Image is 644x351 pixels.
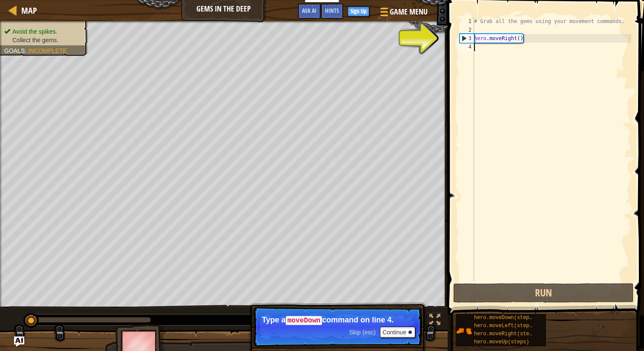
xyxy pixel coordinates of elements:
[453,283,634,303] button: Run
[460,17,474,26] div: 1
[390,6,428,17] span: Game Menu
[460,26,474,34] div: 2
[262,316,413,325] p: Type a command on line 4.
[286,316,322,325] code: moveDown
[348,6,369,17] button: Sign Up
[426,312,443,330] button: Toggle fullscreen
[460,34,474,43] div: 3
[17,5,37,16] a: Map
[380,327,415,338] button: Continue
[14,336,24,347] button: Ask AI
[298,3,321,19] button: Ask AI
[456,323,472,339] img: portrait.png
[4,27,82,36] li: Avoid the spikes.
[474,323,535,329] span: hero.moveLeft(steps)
[349,329,376,336] span: Skip (esc)
[460,43,474,51] div: 4
[474,339,529,345] span: hero.moveUp(steps)
[21,5,37,16] span: Map
[474,331,538,337] span: hero.moveRight(steps)
[28,47,67,54] span: Incomplete
[12,37,58,44] span: Collect the gems.
[4,47,25,54] span: Goals
[12,28,57,35] span: Avoid the spikes.
[325,6,339,15] span: Hints
[25,47,28,54] span: :
[302,6,316,15] span: Ask AI
[374,3,433,23] button: Game Menu
[474,315,535,321] span: hero.moveDown(steps)
[4,36,82,44] li: Collect the gems.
